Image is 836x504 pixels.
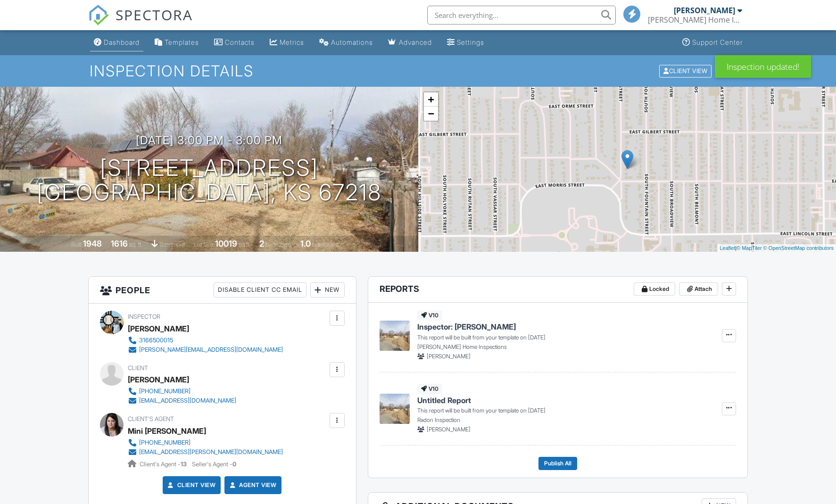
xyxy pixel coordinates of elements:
[659,65,712,77] div: Client View
[715,55,811,78] div: Inspection updated!
[424,107,438,121] a: Zoom out
[128,313,160,320] span: Inspector
[399,38,432,46] div: Advanced
[89,277,356,304] h3: People
[128,447,283,457] a: [EMAIL_ADDRESS][PERSON_NAME][DOMAIN_NAME]
[384,34,436,51] a: Advanced
[128,438,283,447] a: [PHONE_NUMBER]
[232,461,236,468] strong: 0
[88,5,109,25] img: The Best Home Inspection Software - Spectora
[159,241,185,248] span: basement
[128,364,148,372] span: Client
[717,244,836,252] div: |
[214,282,306,297] div: Disable Client CC Email
[128,415,174,422] span: Client's Agent
[280,38,304,46] div: Metrics
[128,345,283,355] a: [PERSON_NAME][EMAIL_ADDRESS][DOMAIN_NAME]
[128,336,283,345] a: 3166500015
[679,34,746,51] a: Support Center
[648,15,742,25] div: Seacat Home Inspections
[90,34,143,51] a: Dashboard
[116,5,193,25] span: SPECTORA
[139,439,190,446] div: [PHONE_NUMBER]
[90,63,746,79] h1: Inspection Details
[139,448,283,456] div: [EMAIL_ADDRESS][PERSON_NAME][DOMAIN_NAME]
[37,156,381,206] h1: [STREET_ADDRESS] [GEOGRAPHIC_DATA], KS 67218
[128,396,236,405] a: [EMAIL_ADDRESS][DOMAIN_NAME]
[692,38,743,46] div: Support Center
[165,38,199,46] div: Templates
[88,13,193,33] a: SPECTORA
[300,239,311,248] div: 1.0
[192,461,236,468] span: Seller's Agent -
[129,241,142,248] span: sq. ft.
[139,337,173,344] div: 3166500015
[737,245,762,251] a: © MapTiler
[315,34,377,51] a: Automations (Basic)
[331,38,373,46] div: Automations
[312,241,339,248] span: bathrooms
[228,480,276,490] a: Agent View
[239,241,250,248] span: sq.ft.
[181,461,187,468] strong: 13
[424,92,438,107] a: Zoom in
[139,397,236,405] div: [EMAIL_ADDRESS][DOMAIN_NAME]
[457,38,484,46] div: Settings
[210,34,258,51] a: Contacts
[128,424,206,438] a: Mini [PERSON_NAME]
[194,241,214,248] span: Lot Size
[139,346,283,354] div: [PERSON_NAME][EMAIL_ADDRESS][DOMAIN_NAME]
[71,241,82,248] span: Built
[674,6,735,15] div: [PERSON_NAME]
[215,239,237,248] div: 10019
[128,372,189,387] div: [PERSON_NAME]
[427,6,616,25] input: Search everything...
[259,239,264,248] div: 2
[763,245,834,251] a: © OpenStreetMap contributors
[443,34,488,51] a: Settings
[111,239,128,248] div: 1616
[104,38,140,46] div: Dashboard
[266,34,308,51] a: Metrics
[128,387,236,396] a: [PHONE_NUMBER]
[225,38,255,46] div: Contacts
[128,322,189,336] div: [PERSON_NAME]
[166,480,216,490] a: Client View
[136,134,282,147] h3: [DATE] 3:00 pm - 3:00 pm
[310,282,345,297] div: New
[140,461,188,468] span: Client's Agent -
[720,245,735,251] a: Leaflet
[83,239,102,248] div: 1948
[658,67,714,74] a: Client View
[139,388,190,395] div: [PHONE_NUMBER]
[151,34,203,51] a: Templates
[265,241,291,248] span: bedrooms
